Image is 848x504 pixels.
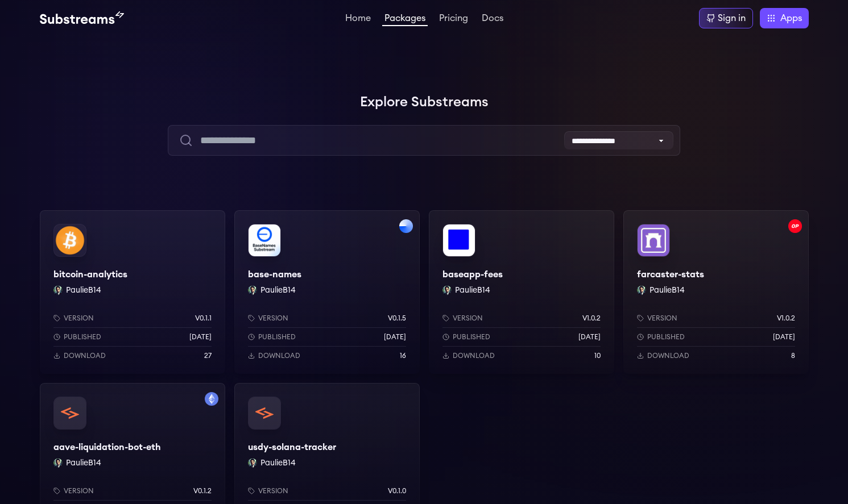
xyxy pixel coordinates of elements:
[647,332,685,341] p: Published
[189,332,212,341] p: [DATE]
[780,11,802,25] span: Apps
[791,351,795,360] p: 8
[382,14,428,26] a: Packages
[258,351,300,360] p: Download
[40,11,124,25] img: Substream's logo
[650,285,685,296] button: PaulieB14
[64,351,106,360] p: Download
[205,392,218,406] img: Filter by mainnet network
[40,91,809,114] h1: Explore Substreams
[260,457,296,469] button: PaulieB14
[64,332,101,341] p: Published
[453,332,490,341] p: Published
[388,314,406,323] p: v0.1.5
[234,210,420,374] a: Filter by base networkbase-namesbase-namesPaulieB14 PaulieB14Versionv0.1.5Published[DATE]Download16
[578,332,601,341] p: [DATE]
[258,486,288,495] p: Version
[788,219,802,233] img: Filter by optimism network
[204,351,212,360] p: 27
[718,11,746,25] div: Sign in
[195,314,212,323] p: v0.1.1
[400,351,406,360] p: 16
[647,351,689,360] p: Download
[582,314,601,323] p: v1.0.2
[399,219,413,233] img: Filter by base network
[193,486,212,495] p: v0.1.2
[40,210,225,374] a: bitcoin-analyticsbitcoin-analyticsPaulieB14 PaulieB14Versionv0.1.1Published[DATE]Download27
[623,210,809,374] a: Filter by optimism networkfarcaster-statsfarcaster-statsPaulieB14 PaulieB14Versionv1.0.2Published...
[455,285,490,296] button: PaulieB14
[773,332,795,341] p: [DATE]
[479,14,506,25] a: Docs
[699,8,753,28] a: Sign in
[437,14,470,25] a: Pricing
[453,314,483,323] p: Version
[260,285,296,296] button: PaulieB14
[384,332,406,341] p: [DATE]
[258,314,288,323] p: Version
[594,351,601,360] p: 10
[64,486,94,495] p: Version
[388,486,406,495] p: v0.1.0
[429,210,614,374] a: baseapp-feesbaseapp-feesPaulieB14 PaulieB14Versionv1.0.2Published[DATE]Download10
[64,314,94,323] p: Version
[66,457,101,469] button: PaulieB14
[343,14,373,25] a: Home
[258,332,296,341] p: Published
[647,314,677,323] p: Version
[453,351,495,360] p: Download
[777,314,795,323] p: v1.0.2
[66,285,101,296] button: PaulieB14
